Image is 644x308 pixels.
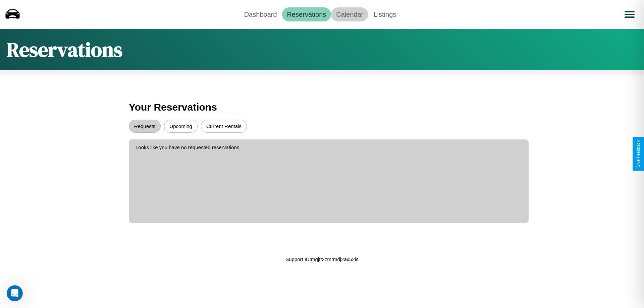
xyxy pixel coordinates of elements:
[282,7,331,21] a: Reservations
[368,7,401,21] a: Listings
[7,36,122,63] h1: Reservations
[164,120,198,133] button: Upcoming
[129,98,515,116] h3: Your Reservations
[636,140,641,168] div: Give Feedback
[620,5,639,24] button: Open menu
[136,143,522,152] p: Looks like you have no requested reservations
[331,7,368,21] a: Calendar
[285,255,359,264] p: Support ID: mgjtt2zmrmdj2ax52is
[201,120,247,133] button: Current Rentals
[7,285,23,301] iframe: Intercom live chat
[129,120,161,133] button: Requests
[239,7,282,21] a: Dashboard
